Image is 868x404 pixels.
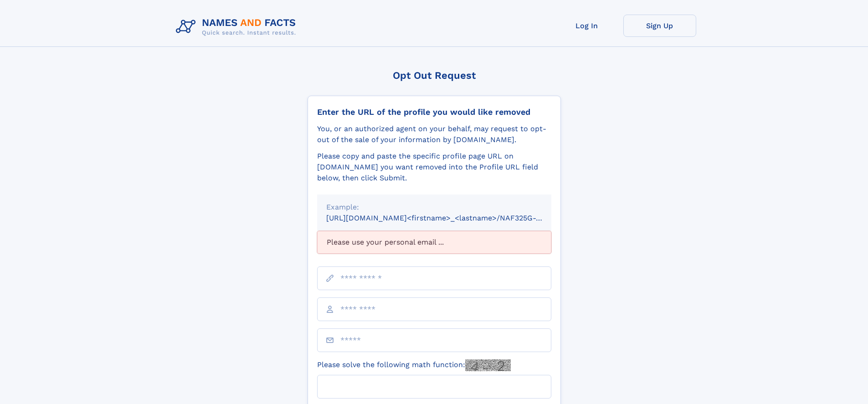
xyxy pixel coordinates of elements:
div: Please use your personal email ... [317,231,551,254]
label: Please solve the following math function: [317,359,511,371]
a: Log In [550,15,623,37]
div: Example: [326,202,542,213]
img: Logo Names and Facts [172,15,303,39]
div: You, or an authorized agent on your behalf, may request to opt-out of the sale of your informatio... [317,123,551,145]
div: Opt Out Request [308,70,561,81]
div: Enter the URL of the profile you would like removed [317,107,551,117]
a: Sign Up [623,15,696,37]
small: [URL][DOMAIN_NAME]<firstname>_<lastname>/NAF325G-xxxxxxxx [326,214,569,222]
div: Please copy and paste the specific profile page URL on [DOMAIN_NAME] you want removed into the Pr... [317,151,551,184]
